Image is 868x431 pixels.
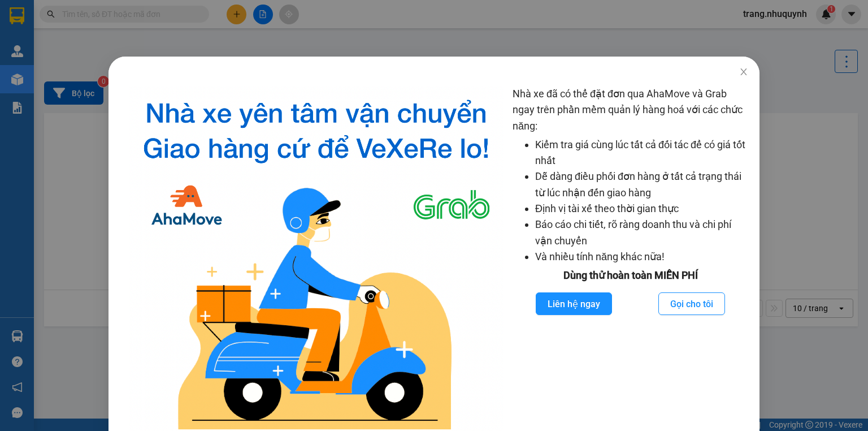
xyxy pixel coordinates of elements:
[739,67,748,76] span: close
[548,297,600,311] span: Liên hệ ngay
[728,57,759,88] button: Close
[658,292,725,315] button: Gọi cho tôi
[670,297,713,311] span: Gọi cho tôi
[535,169,748,201] li: Dễ dàng điều phối đơn hàng ở tất cả trạng thái từ lúc nhận đến giao hàng
[535,217,748,249] li: Báo cáo chi tiết, rõ ràng doanh thu và chi phí vận chuyển
[535,137,748,169] li: Kiểm tra giá cùng lúc tất cả đối tác để có giá tốt nhất
[536,292,612,315] button: Liên hệ ngay
[535,201,748,217] li: Định vị tài xế theo thời gian thực
[535,249,748,265] li: Và nhiều tính năng khác nữa!
[513,268,748,283] div: Dùng thử hoàn toàn MIỄN PHÍ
